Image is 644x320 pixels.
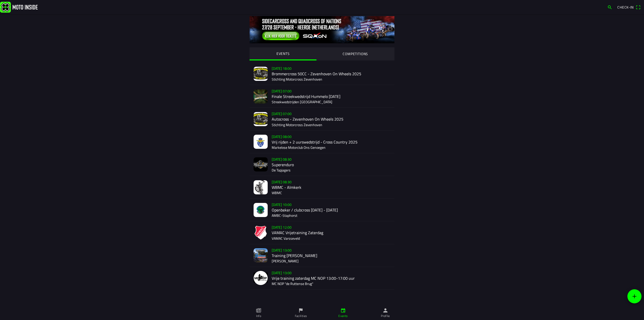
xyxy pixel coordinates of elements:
img: ZWpMevB2HtM9PSRG0DOL5BeeSKRJMujE3mbAFX0B.jpg [254,67,268,81]
span: Check-in [617,5,634,10]
ion-icon: person [383,308,388,313]
a: [DATE] 18:00Brommercross 50CC - Zevenhoven On Wheels 2025Stichting Motorcross Zevenhoven [250,62,394,85]
a: search [605,3,615,11]
ion-label: Profile [381,314,390,318]
a: Check-inqr scanner [615,3,643,11]
ion-icon: paper [256,308,261,313]
img: N3lxsS6Zhak3ei5Q5MtyPEvjHqMuKUUTBqHB2i4g.png [254,248,268,262]
a: [DATE] 10:00Openbeker / clubcross [DATE] - [DATE]AMBC-Staphorst [250,199,394,221]
img: NjdwpvkGicnr6oC83998ZTDUeXJJ29cK9cmzxz8K.png [254,271,268,285]
img: LHdt34qjO8I1ikqy75xviT6zvODe0JOmFLV3W9KQ.jpeg [254,203,268,217]
a: [DATE] 07:00Autocross - Zevenhoven On Wheels 2025Stichting Motorcross Zevenhoven [250,108,394,130]
ion-label: Info [256,314,261,318]
a: [DATE] 13:00Vrije training zaterdag MC NOP 13:00-17:00 uurMC NOP "de Ruttense Brug" [250,267,394,290]
ion-label: Facilities [295,314,307,318]
img: FPyWlcerzEXqUMuL5hjUx9yJ6WAfvQJe4uFRXTbk.jpg [254,157,268,171]
a: [DATE] 07:00Finale Streekwedstrijd Hummelo [DATE]Streekwedstrijden [GEOGRAPHIC_DATA] [250,85,394,108]
a: [DATE] 13:00Training [PERSON_NAME][PERSON_NAME] [250,244,394,267]
img: mBcQMagLMxzNEVoW9kWH8RIERBgDR7O2pMCJ3QD2.jpg [254,112,268,126]
img: HOgAL8quJYoJv3riF2AwwN3Fsh4s3VskIwtzKrvK.png [254,226,268,240]
img: f91Uln4Ii9NDc1fngFZXG5WgZ3IMbtQLaCnbtbu0.jpg [254,180,268,194]
a: [DATE] 08:00Vrij rijden + 2 uurswedstrijd - Cross Country 2025Markelose Motorclub Ons Genoegen [250,131,394,153]
ion-segment-button: COMPETITIONS [316,47,394,60]
a: [DATE] 12:00VAMAC Vrijetraining ZaterdagVAMAC Varsseveld [250,221,394,244]
img: 0tIKNvXMbOBQGQ39g5GyH2eKrZ0ImZcyIMR2rZNf.jpg [250,16,394,43]
ion-label: Events [338,314,348,318]
a: [DATE] 08:30SuperenduroDe Tapjagers [250,153,394,176]
img: t43s2WqnjlnlfEGJ3rGH5nYLUnlJyGok87YEz3RR.jpg [254,89,268,103]
img: UByebBRfVoKeJdfrrfejYaKoJ9nquzzw8nymcseR.jpeg [254,135,268,149]
a: [DATE] 08:30WBMC - AlmkerkWBMC [250,176,394,199]
ion-icon: add [631,293,637,299]
ion-icon: calendar [340,308,346,313]
ion-segment-button: EVENTS [250,47,316,60]
ion-icon: flag [298,308,304,313]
